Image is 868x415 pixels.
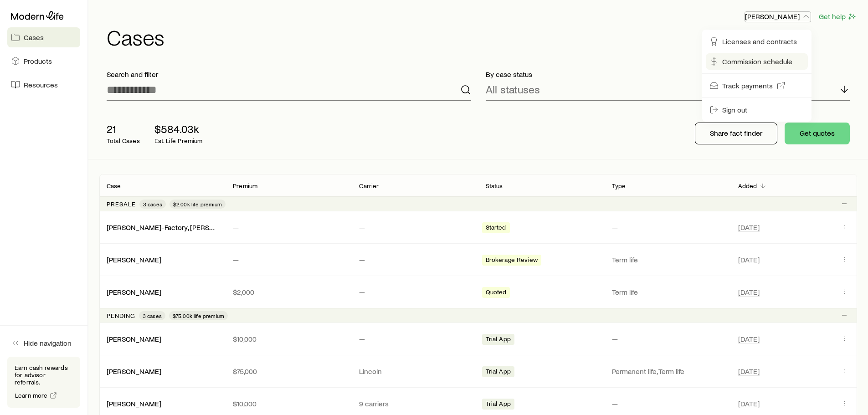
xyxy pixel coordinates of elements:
p: All statuses [486,83,540,96]
p: — [359,334,471,343]
p: Earn cash rewards for advisor referrals. [15,364,73,386]
a: [PERSON_NAME] [107,287,161,296]
p: Search and filter [107,70,471,79]
div: [PERSON_NAME] [107,399,161,409]
p: Lincoln [359,367,471,376]
p: Term life [612,287,724,297]
p: — [359,223,471,232]
button: Hide navigation [7,333,80,353]
p: Added [738,182,757,190]
p: Share fact finder [710,128,762,138]
a: Products [7,51,80,71]
div: Earn cash rewards for advisor referrals.Learn more [7,357,80,408]
button: Get quotes [785,123,850,144]
span: Products [24,56,52,66]
span: [DATE] [738,287,760,297]
p: — [359,255,471,264]
div: [PERSON_NAME]-Factory, [PERSON_NAME] [107,223,218,232]
span: Licenses and contracts [722,37,797,46]
a: [PERSON_NAME] [107,334,161,343]
span: $2.00k life premium [173,200,222,208]
p: — [612,223,724,232]
button: Sign out [706,102,808,118]
span: [DATE] [738,334,760,343]
p: — [612,334,724,343]
p: $75,000 [233,367,344,376]
a: Commission schedule [706,53,808,70]
p: $584.03k [154,123,203,135]
span: Trial App [486,335,511,345]
span: 3 cases [143,200,162,208]
p: Status [486,182,503,190]
a: [PERSON_NAME] [107,255,161,264]
div: [PERSON_NAME] [107,334,161,344]
p: Total Cases [107,137,140,144]
span: Cases [24,33,44,42]
p: Case [107,182,121,190]
p: Est. Life Premium [154,137,203,144]
p: Premium [233,182,257,190]
span: [DATE] [738,223,760,232]
p: $10,000 [233,399,344,408]
span: [DATE] [738,399,760,408]
p: 9 carriers [359,399,471,408]
div: [PERSON_NAME] [107,367,161,376]
span: [DATE] [738,367,760,376]
p: [PERSON_NAME] [745,12,811,21]
div: [PERSON_NAME] [107,287,161,297]
p: Term life [612,255,724,264]
p: Presale [107,200,136,208]
p: $2,000 [233,287,344,297]
p: By case status [486,70,850,79]
span: $75.00k life premium [173,312,224,319]
span: Trial App [486,400,511,410]
span: Commission schedule [722,57,792,66]
span: Started [486,224,506,233]
p: — [612,399,724,408]
a: [PERSON_NAME] [107,367,161,375]
p: Permanent life, Term life [612,367,724,376]
p: 21 [107,123,140,135]
a: Track payments [706,77,808,94]
a: Resources [7,75,80,95]
span: Track payments [722,81,773,90]
a: [PERSON_NAME]-Factory, [PERSON_NAME] [107,223,245,231]
p: Pending [107,312,135,319]
span: Trial App [486,368,511,377]
a: Cases [7,27,80,47]
span: Resources [24,80,58,89]
h1: Cases [107,26,857,48]
span: Learn more [15,392,48,399]
span: Hide navigation [24,338,72,348]
p: — [359,287,471,297]
p: $10,000 [233,334,344,343]
button: [PERSON_NAME] [745,11,811,22]
button: Share fact finder [695,123,777,144]
span: Sign out [722,105,747,114]
span: Quoted [486,288,507,298]
button: Get help [818,11,857,22]
div: [PERSON_NAME] [107,255,161,265]
span: [DATE] [738,255,760,264]
p: — [233,255,344,264]
a: Licenses and contracts [706,33,808,50]
span: 3 cases [143,312,162,319]
span: Brokerage Review [486,256,538,266]
p: Carrier [359,182,379,190]
p: — [233,223,344,232]
p: Type [612,182,626,190]
a: [PERSON_NAME] [107,399,161,408]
